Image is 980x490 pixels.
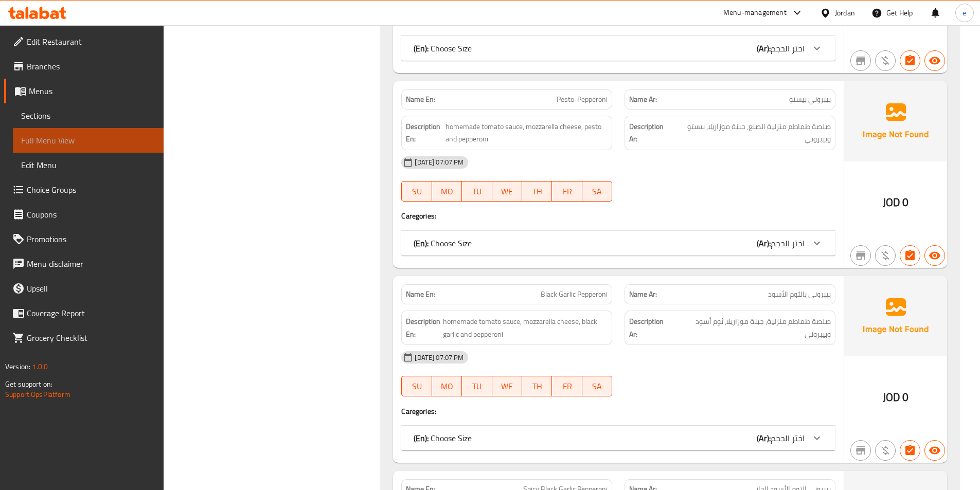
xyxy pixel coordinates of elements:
[4,54,164,79] a: Branches
[850,245,871,266] button: Not branch specific item
[401,211,835,221] h4: Caregories:
[5,388,70,401] a: Support.OpsPlatform
[432,376,462,396] button: MO
[723,7,787,19] div: Menu-management
[401,231,835,256] div: (En): Choose Size(Ar):اختر الحجم
[462,376,492,396] button: TU
[900,440,920,461] button: Has choices
[27,60,155,72] span: Branches
[875,245,896,266] button: Purchased item
[674,315,831,340] span: صلصة طماطم منزلية، جبنة موزاريلا، ثوم أسود وبيبروني
[446,120,608,146] span: homemade tomato sauce, mozzarella cheese, pesto and pepperoni
[414,432,472,444] p: Choose Size
[902,192,908,212] span: 0
[900,245,920,266] button: Has choices
[414,235,429,251] b: (En):
[556,184,578,199] span: FR
[5,377,52,391] span: Get support on:
[466,379,488,394] span: TU
[924,50,945,71] button: Available
[4,276,164,301] a: Upsell
[522,376,552,396] button: TH
[27,35,155,48] span: Edit Restaurant
[13,128,164,153] a: Full Menu View
[492,376,522,396] button: WE
[414,41,429,56] b: (En):
[552,376,582,396] button: FR
[586,379,608,394] span: SA
[629,94,657,105] strong: Name Ar:
[27,307,155,319] span: Coverage Report
[835,7,855,19] div: Jordan
[414,42,472,55] p: Choose Size
[27,233,155,245] span: Promotions
[406,184,427,199] span: SU
[4,177,164,202] a: Choice Groups
[32,360,48,373] span: 1.0.0
[27,332,155,344] span: Grocery Checklist
[27,258,155,270] span: Menu disclaimer
[401,426,835,450] div: (En): Choose Size(Ar):اختر الحجم
[432,181,462,202] button: MO
[492,181,522,202] button: WE
[21,159,155,171] span: Edit Menu
[411,157,468,167] span: [DATE] 07:07 PM
[771,430,805,446] span: اختر الحجم
[4,325,164,350] a: Grocery Checklist
[13,103,164,128] a: Sections
[757,430,771,446] b: (Ar):
[844,276,947,356] img: Ae5nvW7+0k+MAAAAAElFTkSuQmCC
[963,7,966,19] span: e
[436,184,458,199] span: MO
[582,181,612,202] button: SA
[27,208,155,221] span: Coupons
[556,379,578,394] span: FR
[552,181,582,202] button: FR
[411,353,468,362] span: [DATE] 07:07 PM
[902,387,908,407] span: 0
[27,184,155,196] span: Choice Groups
[526,184,548,199] span: TH
[401,406,835,416] h4: Caregories:
[557,94,608,105] span: Pesto-Pepperoni
[496,184,518,199] span: WE
[406,289,435,300] strong: Name En:
[21,134,155,147] span: Full Menu View
[401,36,835,61] div: (En): Choose Size(Ar):اختر الحجم
[443,315,608,340] span: homemade tomato sauce, mozzarella cheese, black garlic and pepperoni
[406,379,427,394] span: SU
[401,376,432,396] button: SU
[496,379,518,394] span: WE
[900,50,920,71] button: Has choices
[586,184,608,199] span: SA
[406,94,435,105] strong: Name En:
[5,360,30,373] span: Version:
[29,85,155,97] span: Menus
[629,315,672,340] strong: Description Ar:
[757,235,771,251] b: (Ar):
[436,379,458,394] span: MO
[401,16,835,26] h4: Caregories:
[21,110,155,122] span: Sections
[875,50,896,71] button: Purchased item
[629,120,670,146] strong: Description Ar:
[414,430,429,446] b: (En):
[875,440,896,461] button: Purchased item
[4,251,164,276] a: Menu disclaimer
[883,192,900,212] span: JOD
[4,79,164,103] a: Menus
[768,289,831,300] span: بيبروني بالثوم الأسود
[582,376,612,396] button: SA
[924,245,945,266] button: Available
[4,227,164,251] a: Promotions
[466,184,488,199] span: TU
[522,181,552,202] button: TH
[4,301,164,325] a: Coverage Report
[924,440,945,461] button: Available
[629,289,657,300] strong: Name Ar:
[541,289,608,300] span: Black Garlic Pepperoni
[414,237,472,249] p: Choose Size
[883,387,900,407] span: JOD
[850,440,871,461] button: Not branch specific item
[672,120,831,146] span: صلصة طماطم منزلية الصنع، جبنة موزاريلا، بيستو وبيبروني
